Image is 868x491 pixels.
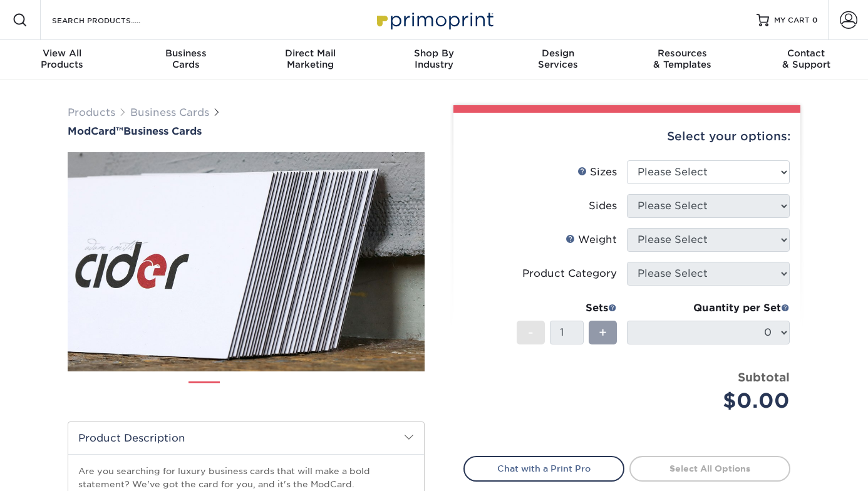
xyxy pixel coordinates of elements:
[496,48,620,59] span: Design
[68,125,425,137] h1: Business Cards
[496,40,620,80] a: DesignServices
[812,16,818,24] span: 0
[68,83,425,440] img: ModCard™ 01
[124,48,248,59] span: Business
[248,48,372,59] span: Direct Mail
[463,113,790,160] div: Select your options:
[272,376,304,408] img: Business Cards 03
[68,125,425,137] a: ModCard™Business Cards
[372,48,496,70] div: Industry
[522,266,617,281] div: Product Category
[124,40,248,80] a: BusinessCards
[620,48,744,70] div: & Templates
[599,323,607,342] span: +
[372,48,496,59] span: Shop By
[744,48,868,59] span: Contact
[744,48,868,70] div: & Support
[627,301,790,316] div: Quantity per Set
[738,370,790,384] strong: Subtotal
[68,106,115,118] a: Products
[496,48,620,70] div: Services
[372,40,496,80] a: Shop ByIndustry
[463,456,624,481] a: Chat with a Print Pro
[744,40,868,80] a: Contact& Support
[230,376,262,408] img: Business Cards 02
[517,301,617,316] div: Sets
[189,377,220,408] img: Business Cards 01
[629,456,790,481] a: Select All Options
[589,199,617,214] div: Sides
[774,15,810,26] span: MY CART
[130,106,209,118] a: Business Cards
[577,165,617,180] div: Sizes
[566,232,617,247] div: Weight
[248,40,372,80] a: Direct MailMarketing
[68,125,123,137] span: ModCard™
[51,13,173,28] input: SEARCH PRODUCTS.....
[636,386,790,416] div: $0.00
[371,6,497,33] img: Primoprint
[124,48,248,70] div: Cards
[248,48,372,70] div: Marketing
[68,422,424,454] h2: Product Description
[528,323,534,342] span: -
[620,48,744,59] span: Resources
[620,40,744,80] a: Resources& Templates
